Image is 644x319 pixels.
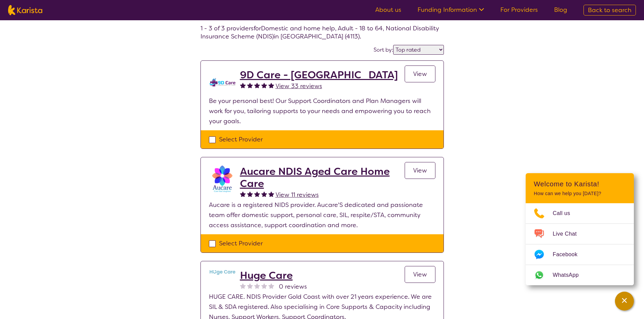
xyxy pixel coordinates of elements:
p: Be your personal best! Our Support Coordinators and Plan Managers will work for you, tailoring su... [209,96,435,126]
button: Channel Menu [615,292,634,311]
img: fullstar [247,82,253,88]
a: Back to search [583,5,636,16]
img: fullstar [240,82,246,88]
p: How can we help you [DATE]? [534,191,626,196]
img: fullstar [261,82,267,88]
span: Facebook [553,249,586,260]
a: Blog [554,6,567,14]
img: Karista logo [8,5,42,15]
h2: Welcome to Karista! [534,180,626,188]
img: fullstar [247,191,253,197]
span: View [413,270,427,278]
img: fullstar [254,82,260,88]
img: pxtnkcyzh0s3chkr6hsj.png [209,165,236,192]
a: For Providers [500,6,538,14]
span: Call us [553,208,578,218]
span: Live Chat [553,229,585,239]
a: View [405,65,435,82]
span: View 33 reviews [276,82,322,90]
ul: Choose channel [526,203,634,285]
a: View [405,162,435,179]
a: View 33 reviews [276,81,322,91]
img: nonereviewstar [240,283,246,289]
img: nonereviewstar [247,283,253,289]
span: View [413,166,427,175]
img: udoxtvw1zwmha9q2qzsy.png [209,69,236,96]
p: Aucare is a registered NIDS provider. Aucare'S dedicated and passionate team offer domestic suppo... [209,200,435,230]
img: fullstar [268,82,274,88]
img: fullstar [268,191,274,197]
a: About us [375,6,401,14]
a: View [405,266,435,283]
label: Sort by: [374,46,393,53]
img: fullstar [240,191,246,197]
span: Back to search [588,6,631,14]
a: View 11 reviews [276,190,319,200]
img: qpdtjuftwexlinsi40qf.png [209,269,236,275]
a: Huge Care [240,269,307,282]
div: Channel Menu [526,173,634,285]
a: 9D Care - [GEOGRAPHIC_DATA] [240,69,398,81]
img: nonereviewstar [254,283,260,289]
img: nonereviewstar [268,283,274,289]
img: fullstar [254,191,260,197]
a: Web link opens in a new tab. [526,265,634,285]
a: Funding Information [418,6,484,14]
a: Aucare NDIS Aged Care Home Care [240,165,405,190]
img: nonereviewstar [261,283,267,289]
img: fullstar [261,191,267,197]
span: 0 reviews [279,282,307,292]
span: WhatsApp [553,270,587,280]
span: View [413,70,427,78]
span: View 11 reviews [276,191,319,199]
